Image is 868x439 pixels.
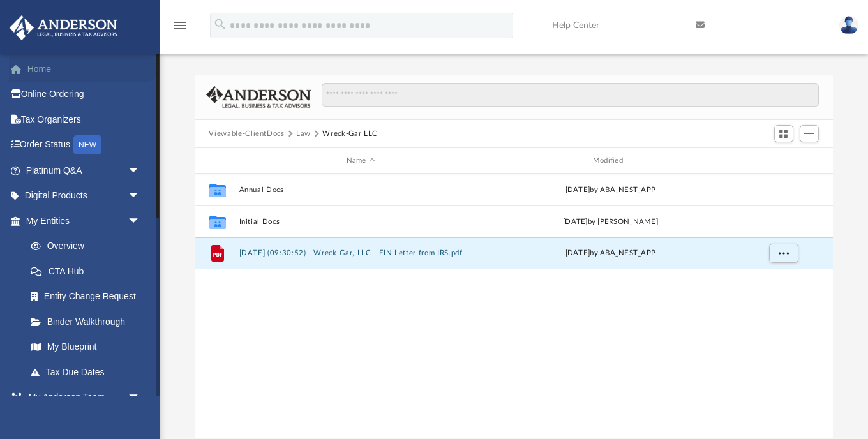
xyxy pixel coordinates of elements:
a: Online Ordering [9,82,160,107]
a: My Blueprint [18,334,153,360]
div: grid [195,174,833,438]
a: Tax Due Dates [18,359,160,385]
div: id [200,155,232,167]
div: Modified [488,155,732,167]
a: Entity Change Request [18,284,160,309]
i: search [213,17,227,31]
a: Overview [18,234,160,259]
button: Initial Docs [239,218,483,226]
a: Order StatusNEW [9,132,160,158]
button: Wreck-Gar LLC [322,128,377,140]
button: Add [800,125,819,143]
a: Binder Walkthrough [18,309,160,334]
a: Home [9,56,160,82]
i: menu [172,18,188,33]
img: Anderson Advisors Platinum Portal [6,15,121,40]
div: [DATE] by [PERSON_NAME] [488,216,732,228]
a: CTA Hub [18,258,160,284]
div: NEW [73,135,101,154]
div: id [738,155,827,167]
a: Digital Productsarrow_drop_down [9,183,160,209]
button: More options [768,244,798,263]
div: [DATE] by ABA_NEST_APP [488,184,732,196]
div: Name [238,155,483,167]
button: Law [296,128,311,140]
div: by ABA_NEST_APP [488,248,732,259]
span: arrow_drop_down [128,385,153,411]
span: arrow_drop_down [128,158,153,184]
span: [DATE] [565,249,590,257]
a: Tax Organizers [9,107,160,132]
button: Switch to Grid View [774,125,793,143]
img: User Pic [839,16,858,34]
a: Platinum Q&Aarrow_drop_down [9,158,160,183]
button: [DATE] (09:30:52) - Wreck-Gar, LLC - EIN Letter from IRS.pdf [239,249,483,257]
span: arrow_drop_down [128,183,153,209]
span: arrow_drop_down [128,208,153,234]
input: Search files and folders [322,83,818,107]
a: My Entitiesarrow_drop_down [9,208,160,234]
a: My Anderson Teamarrow_drop_down [9,385,153,410]
button: Viewable-ClientDocs [209,128,284,140]
button: Annual Docs [239,186,483,194]
a: menu [172,24,188,33]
